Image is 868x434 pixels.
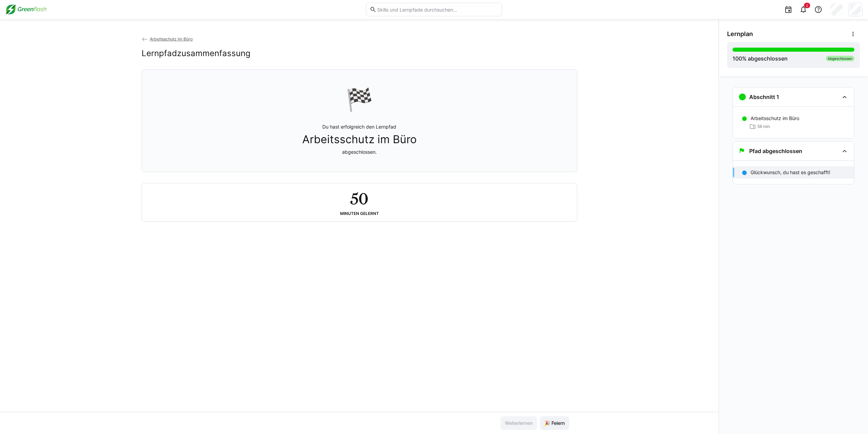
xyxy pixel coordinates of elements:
div: Minuten gelernt [340,211,379,216]
div: % abgeschlossen [733,54,788,63]
button: Weiterlernen [500,416,537,430]
h2: 50 [350,189,368,208]
span: 2 [806,3,808,7]
input: Skills und Lernpfade durchsuchen… [376,6,498,13]
span: 🎉 Feiern [543,420,566,427]
h3: Abschnitt 1 [749,94,779,100]
span: 100 [733,55,742,62]
p: Arbeitsschutz im Büro [751,115,799,122]
span: Lernplan [727,30,753,38]
p: Glückwunsch, du hast es geschafft! [751,169,830,176]
h2: Lernpfadzusammenfassung [142,48,251,59]
div: Abgeschlossen [826,56,854,61]
a: Arbeitsschutz im Büro [142,36,193,41]
span: Arbeitsschutz im Büro [302,133,417,146]
span: 56 min [757,124,770,129]
p: Du hast erfolgreich den Lernpfad abgeschlossen. [302,123,417,155]
span: Weiterlernen [504,420,534,427]
span: Arbeitsschutz im Büro [150,36,193,41]
button: 🎉 Feiern [540,416,569,430]
div: 🏁 [346,86,373,113]
h3: Pfad abgeschlossen [749,148,802,154]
